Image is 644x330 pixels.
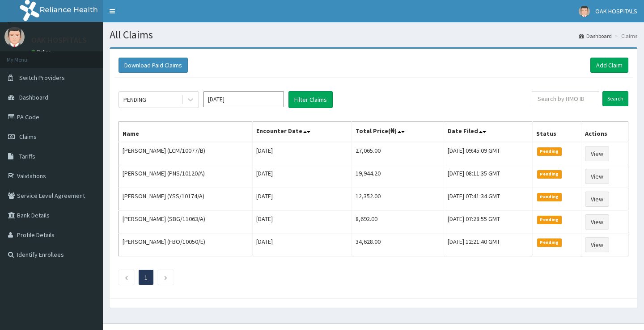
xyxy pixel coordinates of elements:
[19,133,37,141] span: Claims
[119,211,253,234] td: [PERSON_NAME] (SBG/11063/A)
[585,192,609,207] a: View
[119,165,253,188] td: [PERSON_NAME] (PNS/10120/A)
[252,122,352,142] th: Encounter Date
[119,122,253,142] th: Name
[119,234,253,256] td: [PERSON_NAME] (FBO/10050/E)
[19,74,65,82] span: Switch Providers
[252,234,352,256] td: [DATE]
[579,32,612,40] a: Dashboard
[590,58,628,73] a: Add Claim
[352,234,444,256] td: 34,628.00
[252,165,352,188] td: [DATE]
[532,122,581,142] th: Status
[252,211,352,234] td: [DATE]
[110,29,637,41] h1: All Claims
[352,122,444,142] th: Total Price(₦)
[537,170,562,178] span: Pending
[203,91,284,107] input: Select Month and Year
[537,193,562,201] span: Pending
[31,49,53,55] a: Online
[585,237,609,252] a: View
[288,91,333,108] button: Filter Claims
[444,165,532,188] td: [DATE] 08:11:35 GMT
[613,32,637,40] li: Claims
[252,188,352,211] td: [DATE]
[31,36,87,44] p: OAK HOSPITALS
[4,27,25,47] img: User Image
[602,91,628,106] input: Search
[19,152,35,160] span: Tariffs
[537,147,562,155] span: Pending
[352,211,444,234] td: 8,692.00
[585,214,609,230] a: View
[585,146,609,161] a: View
[119,188,253,211] td: [PERSON_NAME] (YSS/10174/A)
[581,122,628,142] th: Actions
[124,273,128,281] a: Previous page
[144,273,148,281] a: Page 1 is your current page
[444,188,532,211] td: [DATE] 07:41:34 GMT
[352,188,444,211] td: 12,352.00
[119,58,188,73] button: Download Paid Claims
[595,7,637,15] span: OAK HOSPITALS
[123,95,146,104] div: PENDING
[352,165,444,188] td: 19,944.20
[19,93,48,101] span: Dashboard
[352,142,444,165] td: 27,065.00
[532,91,599,106] input: Search by HMO ID
[585,169,609,184] a: View
[444,211,532,234] td: [DATE] 07:28:55 GMT
[444,122,532,142] th: Date Filed
[444,234,532,256] td: [DATE] 12:21:40 GMT
[119,142,253,165] td: [PERSON_NAME] (LCM/10077/B)
[252,142,352,165] td: [DATE]
[444,142,532,165] td: [DATE] 09:45:09 GMT
[164,273,168,281] a: Next page
[579,6,590,17] img: User Image
[537,216,562,224] span: Pending
[537,238,562,246] span: Pending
